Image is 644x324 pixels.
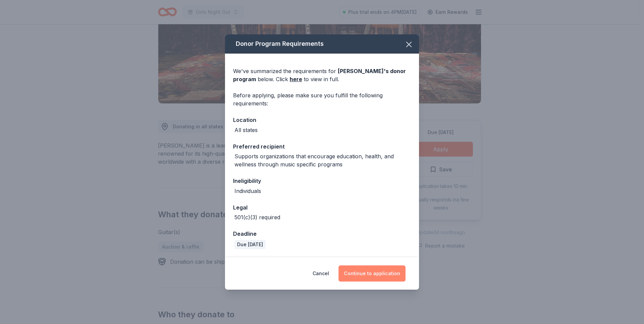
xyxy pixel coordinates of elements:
div: Donor Program Requirements [225,34,419,54]
div: Preferred recipient [233,142,411,151]
div: Supports organizations that encourage education, health, and wellness through music specific prog... [234,152,411,168]
button: Cancel [313,265,329,282]
div: Before applying, please make sure you fulfill the following requirements: [233,91,411,107]
button: Continue to application [339,265,406,282]
div: Deadline [233,229,411,238]
div: Legal [233,203,411,212]
div: 501(c)(3) required [234,213,280,221]
div: Due [DATE] [234,240,266,249]
a: here [290,75,302,83]
div: Location [233,116,411,124]
div: All states [234,126,258,134]
div: Ineligibility [233,176,411,185]
div: Individuals [234,187,261,195]
div: We've summarized the requirements for below. Click to view in full. [233,67,411,83]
